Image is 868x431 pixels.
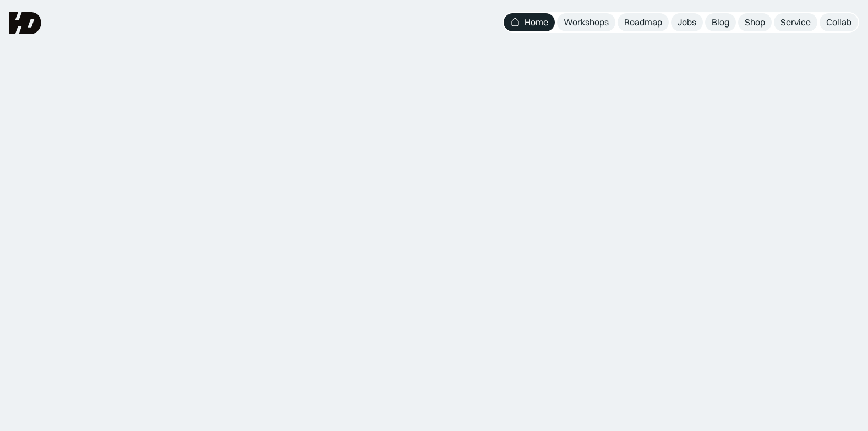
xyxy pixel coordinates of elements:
[745,17,765,28] div: Shop
[712,17,729,28] div: Blog
[678,17,696,28] div: Jobs
[525,17,548,28] div: Home
[564,17,609,28] div: Workshops
[820,13,858,31] a: Collab
[705,13,736,31] a: Blog
[504,13,555,31] a: Home
[618,13,669,31] a: Roadmap
[671,13,703,31] a: Jobs
[826,17,851,28] div: Collab
[738,13,772,31] a: Shop
[780,17,811,28] div: Service
[557,13,615,31] a: Workshops
[624,17,662,28] div: Roadmap
[774,13,817,31] a: Service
